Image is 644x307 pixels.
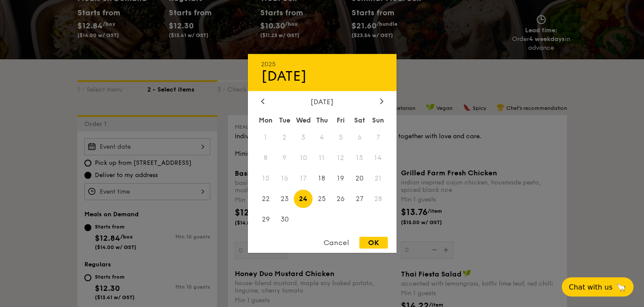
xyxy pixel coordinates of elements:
[369,128,388,147] span: 7
[369,169,388,188] span: 21
[275,210,294,229] span: 30
[294,128,313,147] span: 3
[257,210,275,229] span: 29
[369,113,388,128] div: Sun
[261,61,383,68] div: 2025
[313,169,331,188] span: 18
[350,128,369,147] span: 6
[261,98,383,106] div: [DATE]
[350,113,369,128] div: Sat
[294,113,313,128] div: Wed
[331,189,350,208] span: 26
[313,128,331,147] span: 4
[275,128,294,147] span: 2
[562,277,634,297] button: Chat with us🦙
[257,113,275,128] div: Mon
[275,149,294,167] span: 9
[257,149,275,167] span: 8
[294,169,313,188] span: 17
[331,113,350,128] div: Fri
[331,128,350,147] span: 5
[257,169,275,188] span: 15
[616,282,627,292] span: 🦙
[331,169,350,188] span: 19
[331,149,350,167] span: 12
[275,113,294,128] div: Tue
[257,189,275,208] span: 22
[569,283,613,291] span: Chat with us
[315,237,358,249] div: Cancel
[359,237,388,249] div: OK
[350,189,369,208] span: 27
[257,128,275,147] span: 1
[369,149,388,167] span: 14
[275,189,294,208] span: 23
[261,68,383,85] div: [DATE]
[275,169,294,188] span: 16
[294,149,313,167] span: 10
[313,189,331,208] span: 25
[294,189,313,208] span: 24
[369,189,388,208] span: 28
[313,149,331,167] span: 11
[313,113,331,128] div: Thu
[350,149,369,167] span: 13
[350,169,369,188] span: 20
